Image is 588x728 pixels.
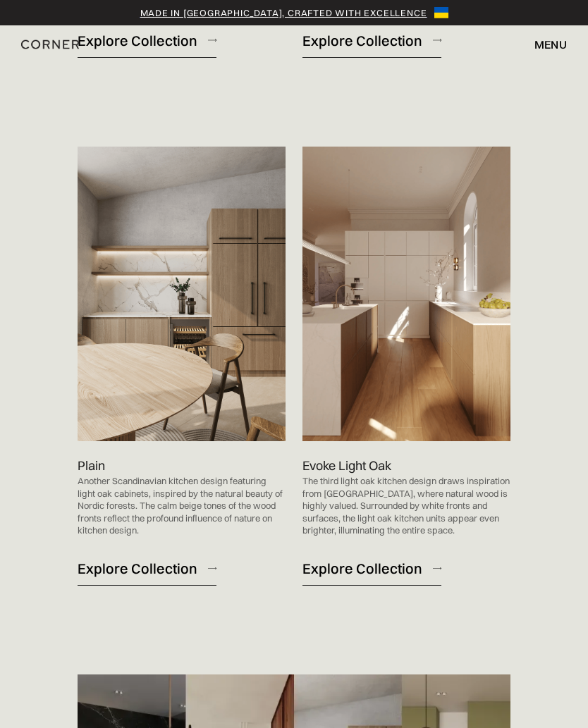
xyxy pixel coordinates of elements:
[140,6,427,20] a: Made in [GEOGRAPHIC_DATA], crafted with excellence
[78,475,286,537] p: Another Scandinavian kitchen design featuring light oak cabinets, inspired by the natural beauty ...
[520,32,567,56] div: menu
[78,551,216,586] a: Explore Collection
[21,35,130,54] a: home
[302,551,441,586] a: Explore Collection
[78,559,197,578] div: Explore Collection
[534,39,567,50] div: menu
[302,456,391,475] p: Evoke Light Oak
[302,559,422,578] div: Explore Collection
[302,475,510,537] p: The third light oak kitchen design draws inspiration from [GEOGRAPHIC_DATA], where natural wood i...
[78,456,105,475] p: Plain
